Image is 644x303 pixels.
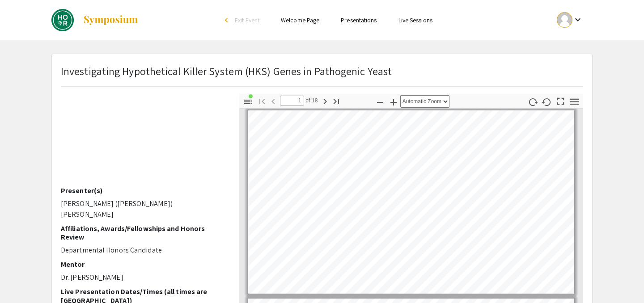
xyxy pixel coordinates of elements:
button: Zoom In [386,95,401,108]
mat-icon: Expand account dropdown [572,14,583,25]
h2: Affiliations, Awards/Fellowships and Honors Review [61,224,226,241]
div: Page 1 [244,106,578,298]
button: Next Page [318,94,333,107]
button: Toggle Sidebar (document contains outline/attachments/layers) [241,95,256,108]
img: DREAMS: Fall 2024 [51,9,74,31]
span: of 18 [304,96,318,105]
p: Investigating Hypothetical Killer System (HKS) Genes in Pathogenic Yeast [61,63,392,79]
button: Rotate Clockwise [525,95,541,108]
button: Switch to Presentation Mode [553,94,568,107]
button: Rotate Counterclockwise [539,95,555,108]
a: DREAMS: Fall 2024 [51,9,139,31]
a: Live Sessions [398,16,432,24]
button: Expand account dropdown [547,10,593,30]
a: Welcome Page [281,16,319,24]
p: [PERSON_NAME] ([PERSON_NAME]) [PERSON_NAME] [61,198,226,220]
button: Go to Last Page [329,94,344,107]
button: Previous Page [266,94,281,107]
div: arrow_back_ios [225,17,230,23]
a: Presentations [341,16,377,24]
h2: Presenter(s) [61,186,226,195]
button: Go to First Page [254,94,270,107]
input: Page [280,96,304,105]
img: Symposium by ForagerOne [83,15,139,25]
button: Tools [567,95,582,108]
p: Dr. [PERSON_NAME] [61,272,226,283]
iframe: DREAMS 2024 Reflection - Bertina Lin [61,71,226,186]
p: Departmental Honors Candidate [61,245,226,256]
button: Zoom Out [373,95,388,108]
iframe: Chat [7,263,38,296]
h2: Mentor [61,260,226,269]
span: Exit Event [235,16,259,24]
select: Zoom [400,95,449,108]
